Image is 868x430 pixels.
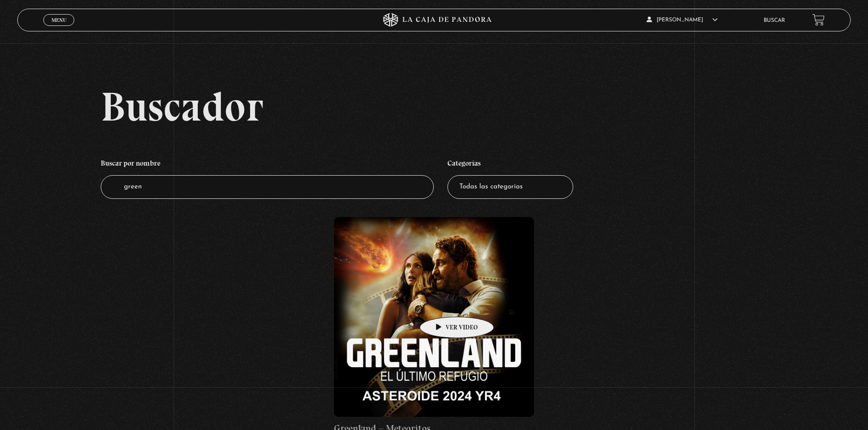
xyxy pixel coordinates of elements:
a: Buscar [764,18,785,23]
h2: Buscador [101,86,851,127]
span: [PERSON_NAME] [647,17,718,23]
span: Menu [51,17,67,23]
a: View your shopping cart [812,14,825,26]
span: Cerrar [48,25,70,31]
h4: Categorías [447,154,573,175]
h4: Buscar por nombre [101,154,434,175]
